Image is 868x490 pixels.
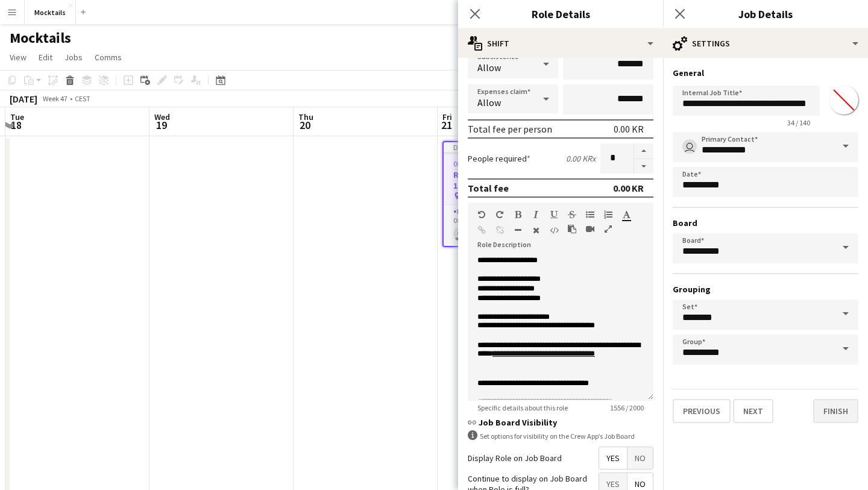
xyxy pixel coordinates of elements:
span: Fri [442,112,452,122]
h3: General [673,68,858,78]
button: Paste as plain text [568,224,576,234]
span: Allow [477,96,501,108]
span: 18 [8,118,24,132]
button: Ordered List [604,210,612,219]
button: Mocktails [25,1,76,24]
div: Set options for visibility on the Crew App’s Job Board [468,430,653,442]
h3: Board [673,218,858,228]
div: Total fee [468,182,509,194]
button: Clear Formatting [532,225,540,235]
button: Next [733,399,773,423]
button: Horizontal Line [514,225,522,235]
button: Fullscreen [604,224,612,234]
span: Comms [95,52,122,63]
h3: Role Details [458,6,663,22]
button: Increase [634,143,653,159]
div: Settings [663,29,868,58]
button: HTML Code [550,225,558,235]
div: CEST [75,94,90,103]
button: Text Color [622,210,631,219]
button: Finish [813,399,858,423]
span: Week 47 [40,94,70,103]
span: Yes [599,447,627,469]
app-card-role: Bar & Catering (Bar Tender)0/108:00-16:00 (8h) [444,205,576,246]
h3: Job Details [663,6,868,22]
span: Edit [39,52,52,63]
div: Total fee per person [468,123,552,135]
button: Underline [550,210,558,219]
button: Undo [477,210,486,219]
div: Draft [444,142,576,152]
h3: Remsha - Ballerup - Ordrenr. 16651 [444,169,576,191]
h3: Job Board Visibility [468,417,653,428]
button: Italic [532,210,540,219]
button: Bold [514,210,522,219]
label: Display Role on Job Board [468,453,562,463]
span: 20 [297,118,313,132]
button: Decrease [634,159,653,174]
span: Jobs [64,52,83,63]
button: Strikethrough [568,210,576,219]
span: 34 / 140 [778,118,820,127]
span: Tue [10,112,24,122]
h1: Mocktails [10,29,71,47]
span: View [10,52,27,63]
button: Insert video [586,224,594,234]
div: 0.00 KR [614,123,644,135]
app-job-card: Draft08:00-16:00 (8h)0/1Remsha - Ballerup - Ordrenr. 16651 KONE A/S1 RoleBar & Catering (Bar Tend... [442,141,577,247]
label: People required [468,153,530,164]
button: Unordered List [586,210,594,219]
span: 1556 / 2000 [600,403,653,412]
div: 0.00 KR x [566,153,596,164]
span: Thu [298,112,313,122]
span: 19 [153,118,170,132]
button: Previous [673,399,731,423]
a: Comms [90,49,127,65]
a: Jobs [60,49,87,65]
span: Allow [477,61,501,74]
span: 21 [441,118,452,132]
h3: Grouping [673,284,858,295]
a: View [5,49,31,65]
button: Redo [495,210,504,219]
span: Specific details about this role [468,403,577,412]
a: Edit [34,49,57,65]
span: 08:00-16:00 (8h) [453,159,502,168]
span: No [627,447,653,469]
div: 0.00 KR [613,182,644,194]
div: [DATE] [10,93,37,105]
span: Wed [154,112,170,122]
div: Shift [458,29,663,58]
